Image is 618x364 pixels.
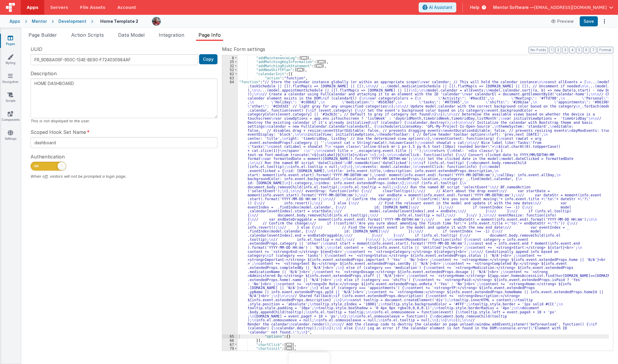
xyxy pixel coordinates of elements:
div: Apps [9,18,20,24]
div: 62 [222,72,238,76]
span: Mentor Software — [493,4,534,10]
button: 6 [583,47,589,53]
span: Action Scripts [71,32,104,38]
button: Preview [548,17,577,26]
span: Data Model [118,32,144,38]
div: 67 [222,343,238,347]
button: 1 [549,47,554,53]
button: 2 [555,47,561,53]
span: Page Info [198,32,221,38]
button: Format [598,47,613,53]
span: UUID [31,46,42,53]
div: 65 [222,334,238,339]
div: 63 [222,76,238,80]
span: ... [318,60,324,63]
span: ... [286,343,292,346]
button: AI Assistant [419,2,456,12]
div: 52 [222,68,238,72]
div: When off, visitors will not be prompted a login page. [31,174,217,179]
div: 64 [222,80,238,334]
span: Authentication [31,153,65,160]
button: 7 [590,47,596,53]
div: 32 [222,64,238,68]
h4: Home Template 2 [100,19,138,23]
span: ... [297,68,303,71]
div: 84 [222,351,238,355]
div: This is not displayed to the user. [31,118,217,124]
span: Misc Form settings [222,46,265,53]
span: AI Assistant [429,4,452,10]
span: [EMAIL_ADDRESS][DOMAIN_NAME] [534,4,607,10]
span: Description [31,70,57,77]
div: 79 [222,347,238,351]
button: Save [580,16,598,26]
span: Servers [50,4,68,10]
img: eba322066dbaa00baf42793ca2fab581 [152,17,161,25]
button: Copy [199,54,217,64]
button: Options [600,17,609,25]
span: File Assets [80,4,106,10]
div: 8 [222,56,238,60]
span: Integration [159,32,184,38]
button: 3 [562,47,568,53]
div: 66 [222,339,238,343]
div: Mentor [32,18,47,24]
button: 4 [569,47,575,53]
div: 25 [222,60,238,64]
span: ... [316,64,322,68]
button: Mentor Software — [EMAIL_ADDRESS][DOMAIN_NAME] [493,4,613,10]
div: Development [58,18,86,24]
button: 5 [576,47,582,53]
span: Scoped Hook Set Name [31,129,86,136]
span: ... [286,347,292,350]
span: ... [301,56,307,60]
button: No Folds [529,47,548,53]
span: Help [470,4,479,10]
span: Apps [27,4,38,10]
span: Page Builder [28,32,57,38]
